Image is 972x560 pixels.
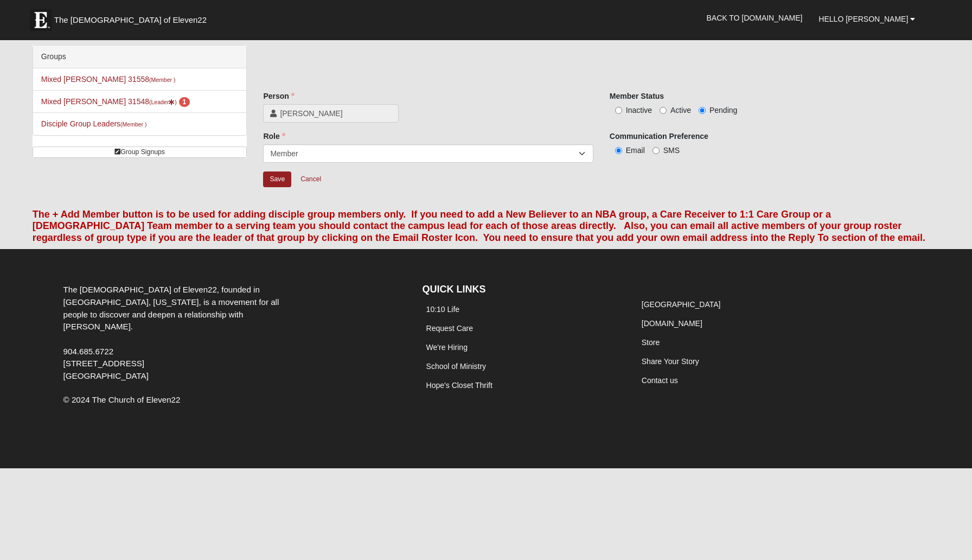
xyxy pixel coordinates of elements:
input: Inactive [615,107,622,114]
span: Active [670,106,691,114]
span: Email [626,146,645,155]
a: Share Your Story [642,357,699,366]
a: Hope's Closet Thrift [426,381,493,390]
input: Pending [699,107,706,114]
a: Contact us [642,376,678,385]
label: Member Status [610,91,664,101]
a: Disciple Group Leaders(Member ) [41,119,147,128]
span: [PERSON_NAME] [280,108,392,119]
small: (Leader ) [149,99,177,105]
a: Back to [DOMAIN_NAME] [699,4,811,31]
a: School of Ministry [426,362,486,371]
span: [GEOGRAPHIC_DATA] [63,371,149,380]
font: The + Add Member button is to be used for adding disciple group members only. If you need to add ... [33,209,925,243]
label: Person [263,91,294,101]
small: (Member ) [149,77,175,83]
label: Communication Preference [610,131,708,142]
div: Groups [33,46,247,68]
a: Mixed [PERSON_NAME] 31548(Leader) 1 [41,97,190,106]
a: [GEOGRAPHIC_DATA] [642,300,721,309]
span: Hello [PERSON_NAME] [818,15,908,23]
a: Cancel [293,171,328,188]
a: Hello [PERSON_NAME] [810,5,923,33]
span: Pending [709,106,737,114]
h4: QUICK LINKS [423,284,622,296]
input: Email [615,147,622,154]
img: Eleven22 logo [30,9,52,31]
a: 10:10 Life [426,305,460,314]
span: Inactive [626,106,652,114]
a: Group Signups [33,147,247,158]
input: Active [660,107,667,114]
input: SMS [653,147,660,154]
a: Request Care [426,324,473,333]
label: Role [263,131,285,142]
a: Store [642,338,660,347]
input: Alt+s [263,171,291,187]
small: (Member ) [120,121,146,128]
a: The [DEMOGRAPHIC_DATA] of Eleven22 [24,4,241,31]
a: [DOMAIN_NAME] [642,319,702,328]
span: © 2024 The Church of Eleven22 [63,395,181,404]
div: The [DEMOGRAPHIC_DATA] of Eleven22, founded in [GEOGRAPHIC_DATA], [US_STATE], is a movement for a... [55,284,295,383]
span: SMS [663,146,680,155]
span: number of pending members [179,97,190,107]
a: We're Hiring [426,343,468,352]
span: The [DEMOGRAPHIC_DATA] of Eleven22 [54,15,207,26]
a: Mixed [PERSON_NAME] 31558(Member ) [41,75,176,84]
